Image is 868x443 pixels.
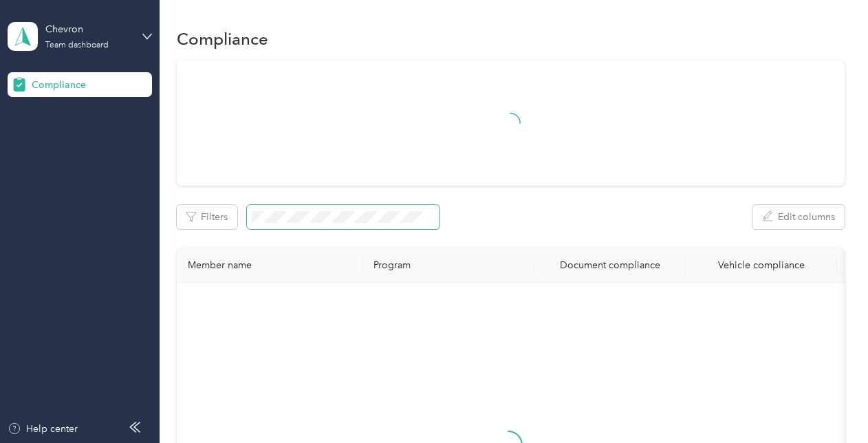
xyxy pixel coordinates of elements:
th: Member name [177,248,362,283]
div: Document compliance [545,259,675,271]
h1: Compliance [177,32,268,46]
div: Vehicle compliance [697,259,826,271]
iframe: Everlance-gr Chat Button Frame [791,366,868,443]
button: Filters [177,205,237,229]
div: Chevron [45,22,131,36]
span: Compliance [32,78,86,92]
button: Help center [8,422,78,436]
th: Program [362,248,534,283]
div: Team dashboard [45,41,109,50]
button: Edit columns [752,205,845,229]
